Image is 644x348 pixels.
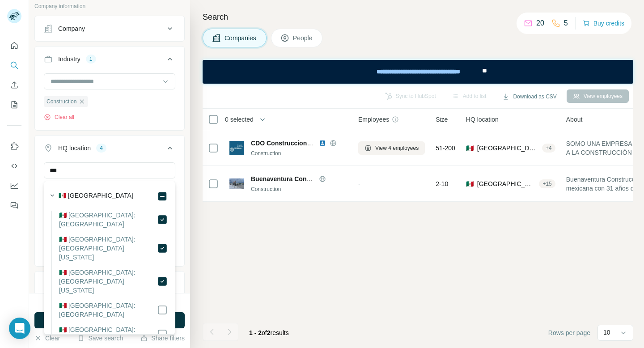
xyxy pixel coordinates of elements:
[477,179,536,188] span: [GEOGRAPHIC_DATA], [GEOGRAPHIC_DATA]
[566,115,583,124] span: About
[249,329,262,336] span: 1 - 2
[59,301,157,319] label: 🇲🇽 [GEOGRAPHIC_DATA]: [GEOGRAPHIC_DATA]
[35,273,184,295] button: Annual revenue ($)
[7,77,21,93] button: Enrich CSV
[436,179,448,188] span: 2-10
[319,140,326,147] img: LinkedIn logo
[251,185,347,193] div: Construction
[536,18,544,29] p: 20
[7,178,21,194] button: Dashboard
[466,179,474,188] span: 🇲🇽
[203,60,633,84] iframe: Banner
[477,144,538,153] span: [GEOGRAPHIC_DATA], [GEOGRAPHIC_DATA]
[539,180,555,188] div: + 15
[86,55,96,63] div: 1
[58,144,91,153] div: HQ location
[603,328,610,337] p: 10
[34,2,185,10] p: Company information
[7,57,21,73] button: Search
[203,11,633,23] h4: Search
[251,149,347,157] div: Construction
[7,38,21,54] button: Quick start
[35,48,184,73] button: Industry1
[9,318,30,339] div: Open Intercom Messenger
[58,24,85,33] div: Company
[34,312,185,328] button: Run search
[7,158,21,174] button: Use Surfe API
[7,97,21,113] button: My lists
[225,115,254,124] span: 0 selected
[358,115,389,124] span: Employees
[267,329,271,336] span: 2
[77,334,123,343] button: Save search
[375,144,419,152] span: View 4 employees
[436,144,455,153] span: 51-200
[358,180,360,187] span: -
[35,18,184,39] button: Company
[225,34,257,42] span: Companies
[58,55,80,64] div: Industry
[496,90,563,103] button: Download as CSV
[59,211,157,229] label: 🇲🇽 [GEOGRAPHIC_DATA]: [GEOGRAPHIC_DATA]
[229,178,244,189] img: Logo of Buenaventura Construcciones
[59,268,157,295] label: 🇲🇽 [GEOGRAPHIC_DATA]: [GEOGRAPHIC_DATA][US_STATE]
[548,328,590,337] span: Rows per page
[34,334,60,343] button: Clear
[542,144,555,152] div: + 4
[564,18,568,29] p: 5
[466,144,474,153] span: 🇲🇽
[7,138,21,154] button: Use Surfe on LinkedIn
[44,113,74,121] button: Clear all
[249,329,289,336] span: results
[293,34,314,42] span: People
[583,17,624,30] button: Buy credits
[96,144,106,152] div: 4
[358,141,425,155] button: View 4 employees
[59,325,157,343] label: 🇲🇽 [GEOGRAPHIC_DATA]: [GEOGRAPHIC_DATA]
[262,329,267,336] span: of
[59,191,133,202] label: 🇲🇽 [GEOGRAPHIC_DATA]
[35,137,184,162] button: HQ location4
[140,334,185,343] button: Share filters
[436,115,448,124] span: Size
[251,175,342,182] span: Buenaventura Construcciones
[466,115,499,124] span: HQ location
[229,141,244,155] img: Logo of CDO Construcciones y desarrollos de occidente
[7,197,21,213] button: Feedback
[251,140,394,147] span: CDO Construcciones y desarrollos de occidente
[47,98,76,106] span: Construction
[59,235,157,262] label: 🇲🇽 [GEOGRAPHIC_DATA]: [GEOGRAPHIC_DATA][US_STATE]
